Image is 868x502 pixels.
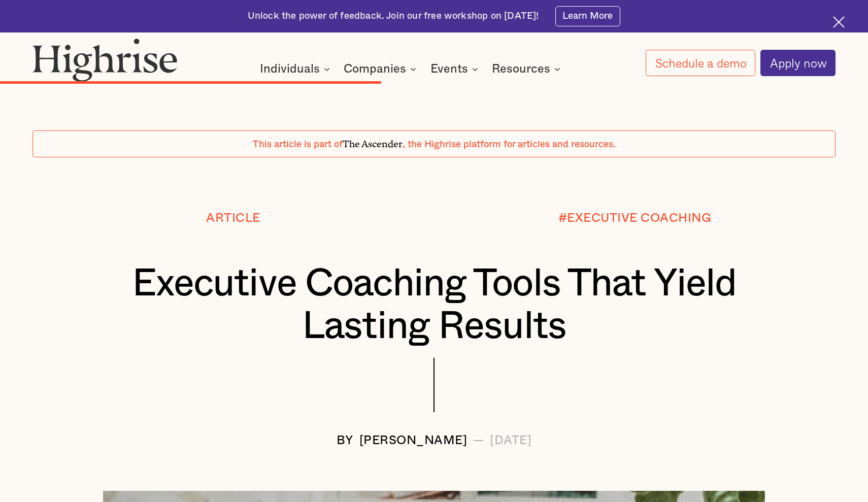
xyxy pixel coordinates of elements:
div: Unlock the power of feedback. Join our free workshop on [DATE]! [248,10,539,22]
div: Companies [344,63,419,75]
a: Apply now [760,50,836,76]
a: Learn More [555,6,621,27]
div: [PERSON_NAME] [359,434,468,447]
div: Individuals [260,63,320,75]
div: Resources [492,63,550,75]
div: Events [430,63,468,75]
div: Resources [492,63,563,75]
span: The Ascender [343,136,403,147]
div: [DATE] [490,434,531,447]
span: , the Highrise platform for articles and resources. [403,140,616,149]
div: BY [337,434,354,447]
span: This article is part of [253,140,343,149]
img: Cross icon [833,16,845,28]
div: Events [430,63,481,75]
h1: Executive Coaching Tools That Yield Lasting Results [66,263,802,348]
a: Schedule a demo [646,50,755,76]
div: Article [206,212,260,225]
img: Highrise logo [32,38,178,82]
div: — [473,434,485,447]
div: Individuals [260,63,333,75]
div: Companies [344,63,406,75]
div: #EXECUTIVE COACHING [558,212,712,225]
